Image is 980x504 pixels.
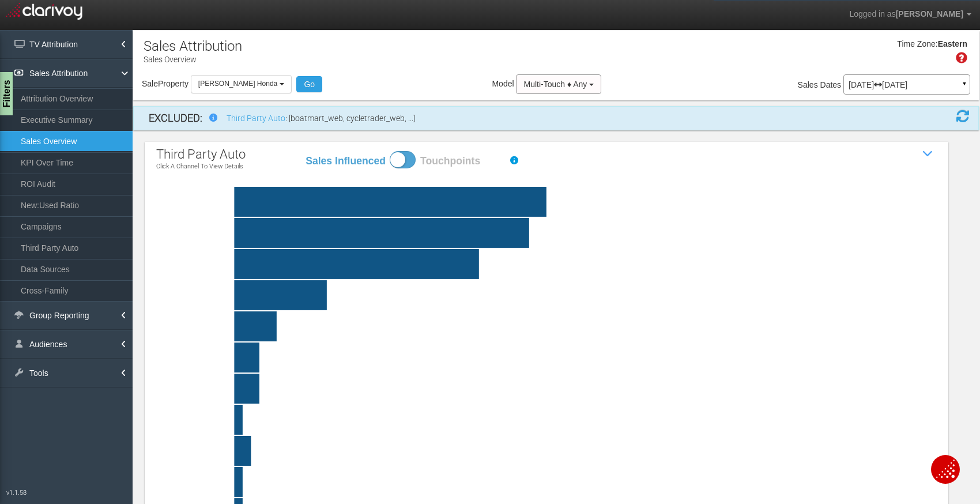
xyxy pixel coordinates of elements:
rect: boatmart|1|1|0 [184,405,964,435]
span: Logged in as [849,9,895,18]
rect: Autotrader/KBB|37|39|0 [184,187,964,217]
button: [PERSON_NAME] Honda [191,75,292,93]
rect: RV Trader|3|4|0 [184,343,964,373]
div: Time Zone: [893,39,937,50]
span: Dates [820,80,842,89]
span: Sale [142,79,158,88]
span: third party auto [156,147,246,161]
span: Sales [798,80,818,89]
span: Multi-Touch ♦ Any [523,80,587,89]
rect: Cars.com|29|28|0 [184,249,964,279]
button: Multi-Touch ♦ Any [516,74,601,94]
rect: cycletrader|3|2|0 [184,374,964,404]
a: Third Party Auto [227,114,285,123]
span: : [boatmart_web, cycletrader_web, ...] [285,114,415,123]
rect: Capital One|1|0|0 [184,467,964,497]
i: Show / Hide Sales Attribution Chart [919,145,937,163]
h1: Sales Attribution [144,39,242,54]
label: Touchpoints [420,154,501,168]
button: Go [296,76,322,92]
rect: TrueCar|5|6|0 [184,311,964,341]
div: Eastern [938,39,967,50]
label: Sales Influenced [305,154,386,168]
span: [PERSON_NAME] Honda [198,80,277,88]
p: [DATE] [DATE] [849,81,965,89]
p: Sales Overview [144,50,242,65]
strong: EXCLUDED: [149,112,202,124]
p: Click a channel to view details [156,163,246,170]
a: ▼ [959,77,970,96]
rect: Edmunds|11|14|0 [184,280,964,310]
a: Logged in as[PERSON_NAME] [840,1,980,28]
rect: KBB Instant Cash Offer|2|0|0 [184,436,964,466]
span: [PERSON_NAME] [896,9,963,18]
rect: CarGurus|35|29|0 [184,218,964,248]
